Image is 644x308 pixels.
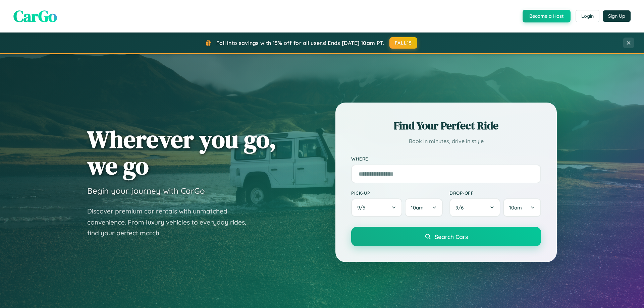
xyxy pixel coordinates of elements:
[87,186,205,196] h3: Begin your journey with CarGo
[87,206,255,239] p: Discover premium car rentals with unmatched convenience. From luxury vehicles to everyday rides, ...
[351,136,541,146] p: Book in minutes, drive in style
[411,204,424,211] span: 10am
[576,10,599,22] button: Login
[603,10,631,22] button: Sign Up
[389,37,418,49] button: FALL15
[449,190,541,196] label: Drop-off
[455,204,467,211] span: 9 / 6
[351,198,402,217] button: 9/5
[449,198,500,217] button: 9/6
[357,204,369,211] span: 9 / 5
[435,233,468,240] span: Search Cars
[13,5,57,27] span: CarGo
[351,156,541,162] label: Where
[405,198,443,217] button: 10am
[523,10,571,22] button: Become a Host
[87,126,276,179] h1: Wherever you go, we go
[216,40,384,46] span: Fall into savings with 15% off for all users! Ends [DATE] 10am PT.
[351,227,541,246] button: Search Cars
[351,190,443,196] label: Pick-up
[351,118,541,133] h2: Find Your Perfect Ride
[509,204,522,211] span: 10am
[503,198,541,217] button: 10am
